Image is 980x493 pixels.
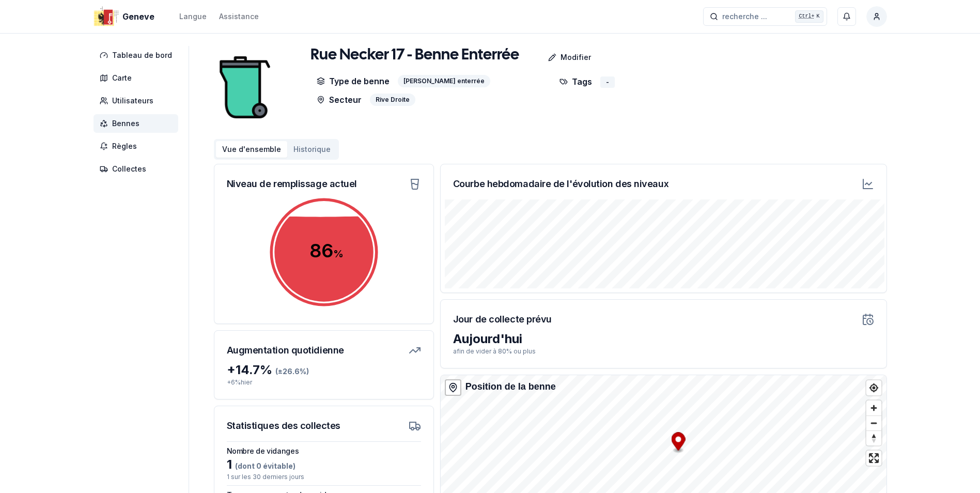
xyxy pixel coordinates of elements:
span: Utilisateurs [112,96,153,106]
button: Find my location [866,380,881,395]
span: (± 26.6 %) [275,367,309,376]
button: recherche ...Ctrl+K [703,7,827,26]
img: Geneve Logo [94,4,118,29]
span: recherche ... [722,11,767,22]
a: Carte [94,69,182,87]
span: Geneve [122,10,154,23]
button: Historique [287,141,337,158]
a: Modifier [519,47,599,68]
h3: Nombre de vidanges [227,446,421,456]
a: Tableau de bord [94,46,182,65]
span: Carte [112,73,132,83]
a: Collectes [94,160,182,178]
button: Enter fullscreen [866,451,881,466]
p: 1 sur les 30 derniers jours [227,473,421,481]
button: Vue d'ensemble [216,141,287,158]
div: [PERSON_NAME] enterrée [398,75,490,87]
button: Reset bearing to north [866,430,881,445]
a: Geneve [94,10,159,23]
div: Map marker [671,433,685,454]
span: Tableau de bord [112,50,172,60]
p: Type de benne [317,75,390,87]
div: + 14.7 % [227,362,421,378]
a: Assistance [219,10,259,23]
p: afin de vider à 80% ou plus [453,347,874,356]
span: (dont 0 évitable) [232,461,295,470]
h3: Niveau de remplissage actuel [227,177,357,191]
button: Langue [179,10,207,23]
h3: Jour de collecte prévu [453,312,552,327]
p: Tags [559,75,592,88]
h3: Augmentation quotidienne [227,343,344,358]
p: + 6 % hier [227,378,421,387]
div: Position de la benne [465,379,556,394]
div: Rive Droite [370,94,415,106]
button: Zoom in [866,400,881,415]
h1: Rue Necker 17 - Benne Enterrée [310,46,519,65]
span: Bennes [112,118,139,129]
h3: Courbe hebdomadaire de l'évolution des niveaux [453,177,668,191]
div: 1 [227,456,421,473]
span: Collectes [112,164,146,174]
p: Secteur [317,94,362,106]
h3: Statistiques des collectes [227,419,340,433]
div: Langue [179,11,207,22]
a: Bennes [94,114,182,133]
img: bin Image [214,46,276,129]
button: Zoom out [866,415,881,430]
span: Règles [112,141,137,151]
a: Utilisateurs [94,91,182,110]
a: Règles [94,137,182,156]
div: Aujourd'hui [453,331,874,347]
span: Zoom out [866,416,881,430]
p: Modifier [561,52,591,63]
div: - [600,76,615,88]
